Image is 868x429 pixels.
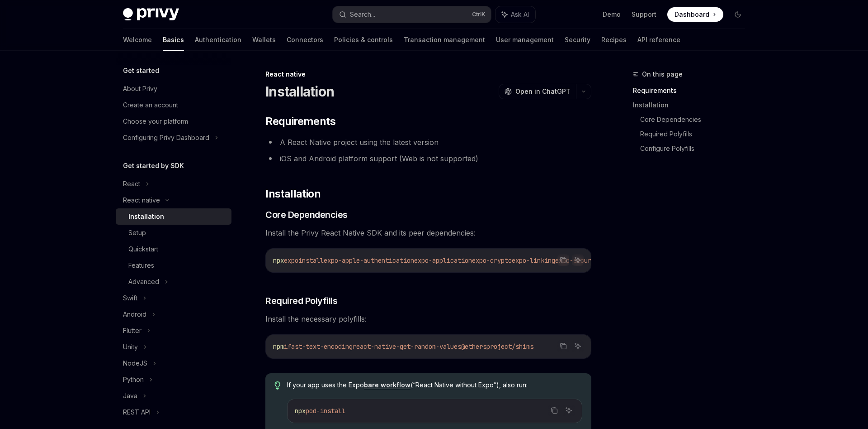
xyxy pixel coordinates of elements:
[123,132,209,143] div: Configuring Privy Dashboard
[252,29,276,51] a: Wallets
[287,29,323,51] a: Connectors
[123,160,184,171] h5: Get started by SDK
[287,381,582,390] span: If your app uses the Expo (“React Native without Expo”), also run:
[123,374,144,385] div: Python
[116,241,231,257] a: Quickstart
[116,81,231,97] a: About Privy
[116,113,231,130] a: Choose your platform
[123,293,137,304] div: Swift
[123,116,188,127] div: Choose your platform
[284,342,288,351] span: i
[123,100,178,111] div: Create an account
[265,83,334,100] h1: Installation
[265,152,591,165] li: iOS and Android platform support (Web is not supported)
[472,11,486,18] span: Ctrl K
[499,84,576,99] button: Open in ChatGPT
[731,7,745,22] button: Toggle dark mode
[265,136,591,149] li: A React Native project using the latest version
[265,227,591,239] span: Install the Privy React Native SDK and its peer dependencies:
[123,325,142,336] div: Flutter
[298,256,324,265] span: install
[324,256,414,265] span: expo-apple-authentication
[265,114,335,129] span: Requirements
[123,309,146,320] div: Android
[123,342,138,352] div: Unity
[640,141,752,156] a: Configure Polyfills
[637,29,680,51] a: API reference
[163,29,184,51] a: Basics
[116,225,231,241] a: Setup
[123,358,147,369] div: NodeJS
[334,29,393,51] a: Policies & controls
[603,10,621,19] a: Demo
[116,257,231,274] a: Features
[123,65,159,76] h5: Get started
[123,195,160,206] div: React native
[353,342,461,351] span: react-native-get-random-values
[364,381,410,389] a: bare workflow
[265,208,348,221] span: Core Dependencies
[265,313,591,325] span: Install the necessary polyfills:
[195,29,241,51] a: Authentication
[511,10,529,19] span: Ask AI
[333,6,491,23] button: Search...CtrlK
[633,98,752,112] a: Installation
[295,407,306,415] span: npx
[284,256,298,265] span: expo
[563,405,575,416] button: Ask AI
[640,127,752,141] a: Required Polyfills
[123,83,157,94] div: About Privy
[515,87,571,96] span: Open in ChatGPT
[496,29,554,51] a: User management
[288,342,353,351] span: fast-text-encoding
[512,256,555,265] span: expo-linking
[601,29,627,51] a: Recipes
[265,187,321,201] span: Installation
[632,10,656,19] a: Support
[572,340,584,352] button: Ask AI
[265,70,591,79] div: React native
[123,178,140,189] div: React
[128,260,154,271] div: Features
[273,342,284,351] span: npm
[555,256,617,265] span: expo-secure-store
[633,83,752,98] a: Requirements
[675,10,709,19] span: Dashboard
[642,69,683,80] span: On this page
[128,211,164,222] div: Installation
[128,276,159,287] div: Advanced
[123,8,179,21] img: dark logo
[548,405,560,416] button: Copy the contents from the code block
[565,29,590,51] a: Security
[472,256,512,265] span: expo-crypto
[414,256,472,265] span: expo-application
[274,381,281,390] svg: Tip
[667,7,723,22] a: Dashboard
[128,227,146,238] div: Setup
[495,6,535,23] button: Ask AI
[461,342,533,351] span: @ethersproject/shims
[640,112,752,127] a: Core Dependencies
[123,29,152,51] a: Welcome
[404,29,485,51] a: Transaction management
[306,407,345,415] span: pod-install
[557,254,569,266] button: Copy the contents from the code block
[128,244,158,255] div: Quickstart
[557,340,569,352] button: Copy the contents from the code block
[572,254,584,266] button: Ask AI
[273,256,284,265] span: npx
[123,390,137,401] div: Java
[123,407,151,418] div: REST API
[116,97,231,113] a: Create an account
[116,208,231,225] a: Installation
[265,294,337,307] span: Required Polyfills
[350,9,375,20] div: Search...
